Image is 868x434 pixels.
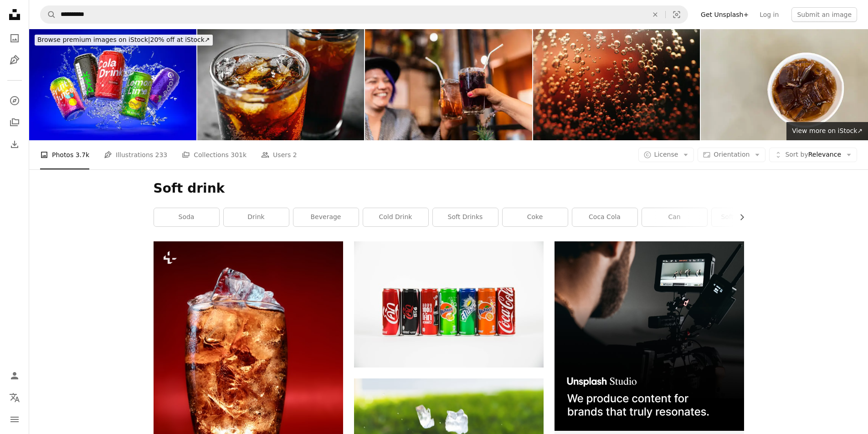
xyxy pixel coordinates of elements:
[786,122,868,140] a: View more on iStock↗
[791,7,857,22] button: Submit an image
[533,29,700,140] img: Cola soda close-up
[224,208,289,226] a: drink
[754,7,784,22] a: Log in
[695,7,754,22] a: Get Unsplash+
[231,150,247,160] span: 301k
[792,127,863,134] span: View more on iStock ↗
[785,150,841,159] span: Relevance
[29,29,218,51] a: Browse premium images on iStock|20% off at iStock↗
[698,148,765,162] button: Orientation
[5,410,24,429] button: Menu
[154,180,744,197] h1: Soft drink
[5,51,24,69] a: Illustrations
[714,151,750,158] span: Orientation
[654,151,678,158] span: License
[40,5,688,24] form: Find visuals sitewide
[5,92,24,110] a: Explore
[572,208,637,226] a: coca cola
[433,208,498,226] a: soft drinks
[37,36,150,43] span: Browse premium images on iStock |
[666,6,688,23] button: Visual search
[769,148,857,162] button: Sort byRelevance
[154,208,219,226] a: soda
[363,208,428,226] a: cold drink
[182,140,247,169] a: Collections 301k
[734,208,744,226] button: scroll list to the right
[293,208,359,226] a: beverage
[785,151,808,158] span: Sort by
[555,241,744,431] img: file-1715652217532-464736461acbimage
[712,208,777,226] a: soft drink can
[154,379,343,388] a: A glass filled with ice sitting on top of a table
[503,208,568,226] a: coke
[5,113,24,132] a: Collections
[638,148,694,162] button: License
[197,29,365,140] img: Cola soft drink with ice cubes, Close up of soda fizzy drink in Cold glass on gray background
[645,6,665,23] button: Clear
[5,367,24,385] a: Log in / Sign up
[261,140,297,169] a: Users 2
[5,135,24,153] a: Download History
[29,29,196,140] img: Soft drinks
[365,29,532,140] img: Close-up of friends toasting drinks at restaurant
[5,388,24,407] button: Language
[155,150,168,160] span: 233
[35,35,213,46] div: 20% off at iStock ↗
[104,140,167,169] a: Illustrations 233
[5,29,24,47] a: Photos
[354,300,544,308] a: seven assorted-brand soda cans
[642,208,707,226] a: can
[293,150,297,160] span: 2
[354,241,544,368] img: seven assorted-brand soda cans
[701,29,868,140] img: Sweet soda water with ice cubes in paper glass
[41,6,56,23] button: Search Unsplash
